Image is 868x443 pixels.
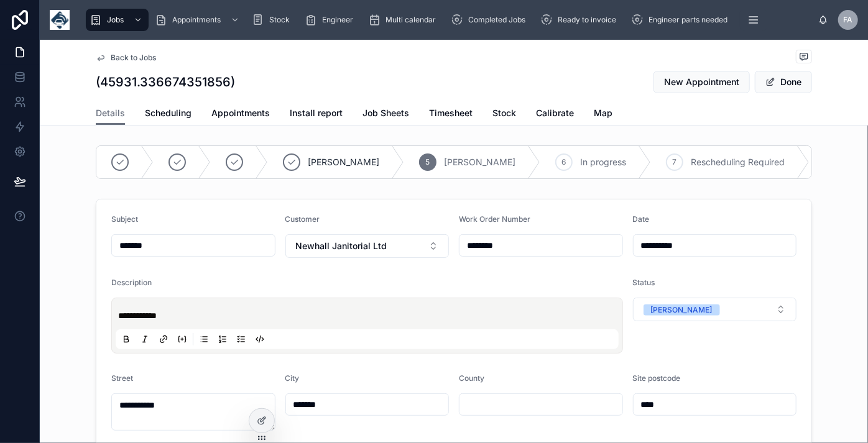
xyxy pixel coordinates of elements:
[269,15,290,25] span: Stock
[673,157,677,167] span: 7
[96,107,125,119] span: Details
[86,9,149,31] a: Jobs
[96,73,235,91] h1: (45931.336674351856)
[145,107,192,119] span: Scheduling
[429,102,473,127] a: Timesheet
[691,156,785,168] span: Rescheduling Required
[492,102,516,127] a: Stock
[459,373,484,383] span: County
[248,9,298,31] a: Stock
[211,107,270,119] span: Appointments
[211,102,270,127] a: Appointments
[844,15,853,25] span: FA
[653,71,750,93] button: New Appointment
[651,304,713,316] div: [PERSON_NAME]
[664,76,739,88] span: New Appointment
[111,373,133,383] span: Street
[362,107,409,119] span: Job Sheets
[80,6,818,34] div: scrollable content
[536,107,574,119] span: Calibrate
[308,156,379,168] span: [PERSON_NAME]
[151,9,246,31] a: Appointments
[111,53,156,63] span: Back to Jobs
[633,278,655,287] span: Status
[755,71,812,93] button: Done
[492,107,516,119] span: Stock
[649,15,727,25] span: Engineer parts needed
[468,15,525,25] span: Completed Jobs
[290,102,343,127] a: Install report
[172,15,221,25] span: Appointments
[145,102,192,127] a: Scheduling
[627,9,736,31] a: Engineer parts needed
[562,157,566,167] span: 6
[290,107,343,119] span: Install report
[364,9,445,31] a: Multi calendar
[426,157,430,167] span: 5
[444,156,515,168] span: [PERSON_NAME]
[537,9,625,31] a: Ready to invoice
[580,156,626,168] span: In progress
[107,15,124,25] span: Jobs
[285,373,300,383] span: City
[594,107,612,119] span: Map
[447,9,534,31] a: Completed Jobs
[111,214,138,224] span: Subject
[50,10,70,30] img: App logo
[96,102,125,126] a: Details
[301,9,362,31] a: Engineer
[322,15,353,25] span: Engineer
[429,107,473,119] span: Timesheet
[459,214,530,224] span: Work Order Number
[296,240,387,252] span: Newhall Janitorial Ltd
[536,102,574,127] a: Calibrate
[285,214,320,224] span: Customer
[633,214,650,224] span: Date
[362,102,409,127] a: Job Sheets
[633,373,681,383] span: Site postcode
[285,234,450,258] button: Select Button
[96,53,156,63] a: Back to Jobs
[633,298,797,321] button: Select Button
[594,102,612,127] a: Map
[558,15,616,25] span: Ready to invoice
[111,278,152,287] span: Description
[386,15,436,25] span: Multi calendar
